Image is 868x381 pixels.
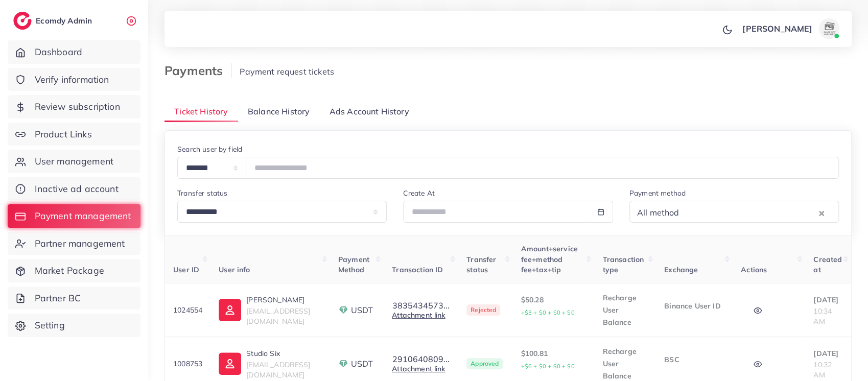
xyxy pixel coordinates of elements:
[351,358,373,370] span: USDT
[635,205,682,221] span: All method
[36,16,95,26] h2: Ecomdy Admin
[246,306,310,326] span: [EMAIL_ADDRESS][DOMAIN_NAME]
[8,287,140,310] a: Partner BC
[35,292,81,305] span: Partner BC
[813,306,832,326] span: 10:34 AM
[8,68,140,91] a: Verify information
[246,347,322,360] p: Studio Six
[742,22,812,35] p: [PERSON_NAME]
[521,294,587,319] p: $50.28
[8,40,140,64] a: Dashboard
[813,294,843,306] p: [DATE]
[813,255,842,274] span: Created at
[629,188,686,198] label: Payment method
[466,358,503,369] span: Approved
[629,201,839,223] div: Search for option
[737,18,843,39] a: [PERSON_NAME]avatar
[8,232,140,255] a: Partner management
[819,207,824,219] button: Clear Selected
[602,292,648,328] p: Recharge User Balance
[165,63,231,78] h3: Payments
[664,265,698,274] span: Exchange
[664,353,724,366] p: BSC
[219,352,241,375] img: ic-user-info.36bf1079.svg
[8,123,140,146] a: Product Links
[35,155,113,168] span: User management
[173,304,202,316] p: 1024554
[240,66,334,77] span: Payment request tickets
[35,45,82,59] span: Dashboard
[13,12,32,30] img: logo
[248,106,310,117] span: Balance History
[8,95,140,118] a: Review subscription
[8,204,140,228] a: Payment management
[813,347,843,360] p: [DATE]
[741,265,767,274] span: Actions
[177,144,242,154] label: Search user by field
[8,259,140,282] a: Market Package
[521,309,575,316] small: +$3 + $0 + $0 + $0
[330,106,409,117] span: Ads Account History
[35,128,92,141] span: Product Links
[392,265,443,274] span: Transaction ID
[351,304,373,316] span: USDT
[8,314,140,337] a: Setting
[392,354,450,364] button: 2910640809...
[338,359,348,369] img: payment
[602,255,644,274] span: Transaction type
[813,360,832,379] span: 10:32 AM
[466,304,500,316] span: Rejected
[35,319,65,332] span: Setting
[664,300,724,312] p: Binance User ID
[246,294,322,306] p: [PERSON_NAME]
[35,264,104,277] span: Market Package
[521,244,578,274] span: Amount+service fee+method fee+tax+tip
[219,299,241,321] img: ic-user-info.36bf1079.svg
[521,347,587,372] p: $100.81
[392,301,450,310] button: 3835434573...
[35,209,131,223] span: Payment management
[13,12,95,30] a: logoEcomdy Admin
[8,177,140,201] a: Inactive ad account
[682,205,816,221] input: Search for option
[35,237,125,250] span: Partner management
[246,360,310,379] span: [EMAIL_ADDRESS][DOMAIN_NAME]
[338,255,369,274] span: Payment Method
[177,188,227,198] label: Transfer status
[35,100,120,113] span: Review subscription
[35,73,109,86] span: Verify information
[338,305,348,315] img: payment
[174,106,228,117] span: Ticket History
[403,188,434,198] label: Create At
[173,358,202,370] p: 1008753
[392,311,445,320] a: Attachment link
[392,364,445,373] a: Attachment link
[219,265,250,274] span: User info
[819,18,839,39] img: avatar
[173,265,199,274] span: User ID
[466,255,496,274] span: Transfer status
[35,182,119,196] span: Inactive ad account
[8,150,140,173] a: User management
[521,363,575,370] small: +$6 + $0 + $0 + $0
